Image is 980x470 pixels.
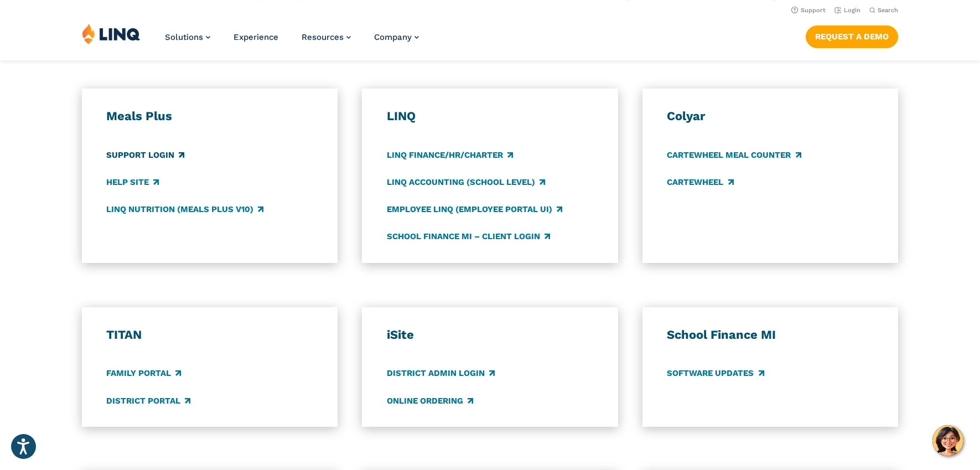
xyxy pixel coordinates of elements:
a: LINQ Accounting (school level) [387,176,545,188]
a: District Admin Login [387,368,495,380]
h3: iSite [387,327,594,343]
a: Family Portal [106,368,181,380]
a: Solutions [165,32,210,42]
button: Open Search Bar [869,6,898,14]
button: Hello, have a question? Let’s chat. [932,425,963,456]
h3: Meals Plus [106,109,313,124]
a: District Portal [106,395,190,407]
h3: Colyar [667,109,874,124]
a: School Finance MI – Client Login [387,230,550,242]
a: Support [791,7,826,14]
a: Employee LINQ (Employee Portal UI) [387,203,562,215]
a: Experience [234,32,278,42]
a: LINQ Finance/HR/Charter [387,149,513,161]
span: Resources [302,32,344,42]
a: Support Login [106,149,184,161]
h3: TITAN [106,327,313,343]
a: Online Ordering [387,395,473,407]
a: Login [834,7,860,14]
span: Solutions [165,32,203,42]
img: LINQ | K‑12 Software [82,23,141,44]
a: Company [374,32,419,42]
a: LINQ Nutrition (Meals Plus v10) [106,203,263,215]
a: CARTEWHEEL [667,176,733,188]
a: Software Updates [667,368,764,380]
a: Resources [302,32,351,42]
a: Help Site [106,176,159,188]
span: Search [878,7,898,14]
a: Request a Demo [806,25,898,48]
nav: Primary Navigation [165,23,419,60]
nav: Button Navigation [806,23,898,48]
h3: School Finance MI [667,327,874,343]
a: CARTEWHEEL Meal Counter [667,149,801,161]
h3: LINQ [387,109,594,124]
span: Company [374,32,412,42]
